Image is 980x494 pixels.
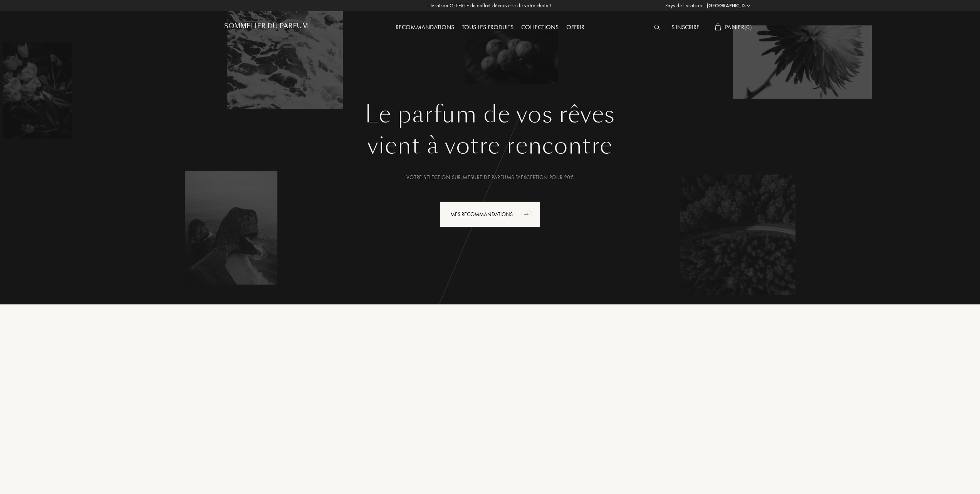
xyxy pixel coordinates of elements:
[440,202,540,227] div: Mes Recommandations
[434,202,546,227] a: Mes Recommandationsanimation
[230,128,750,163] div: vient à votre rencontre
[458,23,517,31] a: Tous les produits
[715,24,721,30] img: cart_white.svg
[668,23,703,31] a: S'inscrire
[668,23,703,33] div: S'inscrire
[392,23,458,31] a: Recommandations
[521,206,537,222] div: animation
[562,23,588,33] div: Offrir
[230,173,750,181] div: Votre selection sur-mesure de parfums d’exception pour 20€
[517,23,562,33] div: Collections
[725,23,752,31] span: Panier ( 0 )
[392,23,458,33] div: Recommandations
[458,23,517,33] div: Tous les produits
[745,3,751,8] img: arrow_w.png
[654,25,660,30] img: search_icn_white.svg
[517,23,562,31] a: Collections
[562,23,588,31] a: Offrir
[224,22,308,33] a: Sommelier du Parfum
[230,101,750,128] h1: Le parfum de vos rêves
[224,22,308,30] h1: Sommelier du Parfum
[665,2,705,10] span: Pays de livraison :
